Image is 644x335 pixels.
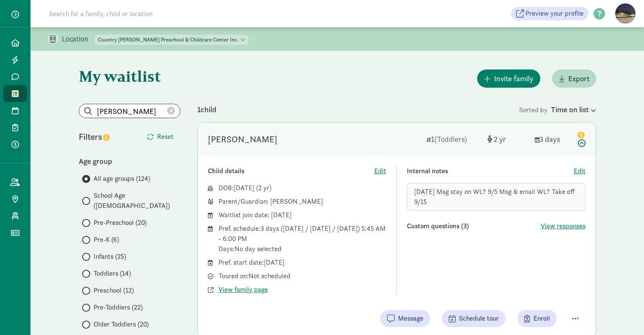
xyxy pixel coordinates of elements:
span: Toddlers (14) [94,269,131,279]
div: Parent/Guardian: [PERSON_NAME] [218,197,387,207]
p: Location [62,34,94,44]
span: Message [398,313,423,324]
div: 3 days [535,133,569,145]
button: Edit [574,166,586,176]
button: View responses [541,221,586,231]
div: Toured on: Not scheduled [218,271,387,281]
div: Waitlist join date: [DATE] [218,210,387,220]
div: Filters [79,130,130,143]
span: Reset [157,132,174,142]
span: [DATE] [234,183,254,192]
span: Enroll [533,313,550,324]
div: Jack Marriott [208,133,277,146]
iframe: Chat Widget [602,294,644,335]
div: 1 [426,133,481,145]
span: Pre-K (6) [94,235,119,245]
div: Custom questions (3) [407,221,541,231]
span: Invite family [494,73,533,84]
div: Age group [79,155,180,167]
h1: My waitlist [79,68,180,85]
div: Pref. schedule: 3 days ([DATE] / [DATE] / [DATE]) 5:45 AM - 6:00 PM Days: No day selected [218,224,387,254]
button: Schedule tour [442,310,506,327]
button: Enroll [517,310,557,327]
button: Reset [140,128,180,145]
button: Export [552,69,596,88]
div: Internal notes [407,166,574,176]
button: Message [380,310,430,327]
span: Preschool (12) [94,285,134,296]
div: Sorted by [519,104,596,115]
div: Time on list [551,104,596,115]
span: 2 [258,183,269,192]
button: Invite family [477,69,540,88]
span: 2 [494,134,506,144]
span: School Age ([DEMOGRAPHIC_DATA]) [94,191,180,211]
input: Search list... [79,104,180,118]
span: Export [568,73,589,84]
div: Pref. start date: [DATE] [218,257,387,268]
span: Older Toddlers (20) [94,319,149,329]
input: Search for a family, child or location [44,5,282,22]
span: Preview your profile [525,8,583,19]
div: DOB: ( ) [218,183,387,193]
span: [DATE] Msg stay on WL? 9/5 Msg & email WL? Take off 9/15 [414,187,575,206]
div: Child details [208,166,375,176]
a: Preview your profile [511,7,589,20]
span: Infants (25) [94,252,126,262]
span: (Toddlers) [434,134,467,144]
button: View family page [218,285,268,295]
div: [object Object] [487,133,528,145]
span: All age groups (124) [94,174,150,184]
div: 1 child [197,104,519,115]
span: Pre-Toddlers (22) [94,302,143,313]
span: Schedule tour [459,313,499,324]
span: Pre-Preschool (20) [94,218,146,228]
button: Edit [374,166,386,176]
